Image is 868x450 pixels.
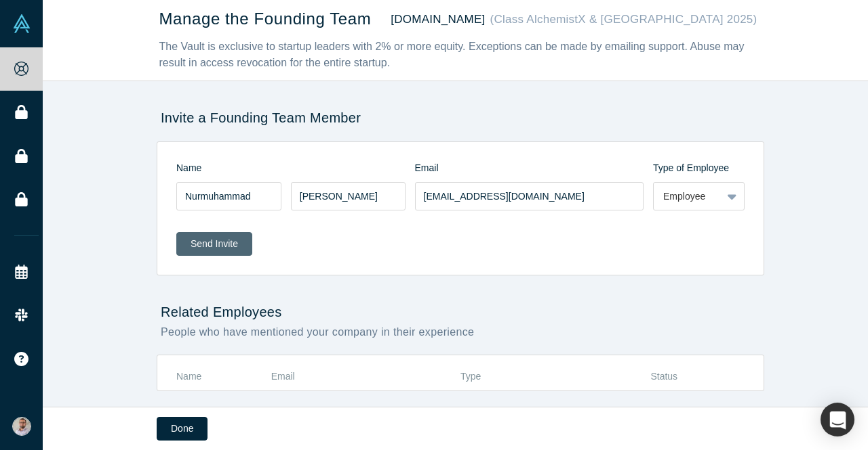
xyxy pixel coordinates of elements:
button: Done [157,417,208,441]
div: The Vault is exclusive to startup leaders with 2% or more equity. Exceptions can be made by email... [159,39,757,71]
div: Type of Employee [653,161,745,175]
button: Send Invite [176,232,252,256]
div: Name [176,161,415,175]
h1: Manage the Founding Team [159,9,372,29]
input: Last [291,182,406,210]
th: Type [460,365,584,391]
span: (Class AlchemistX & [GEOGRAPHIC_DATA] 2025) [490,13,757,26]
h2: Invite a Founding Team Member [157,110,764,126]
th: Status [584,365,745,391]
img: Abrorbek Sharipov's Account [12,417,31,436]
div: People who have mentioned your company in their experience [157,324,764,340]
input: First [176,182,281,210]
img: Alchemist Vault Logo [12,14,31,33]
h2: Related Employees [157,304,764,320]
th: Email [271,365,460,391]
th: Name [176,365,271,391]
div: Employee [663,189,712,204]
input: name@domain.com [415,182,644,210]
h2: [DOMAIN_NAME] [391,12,757,26]
div: Email [415,161,654,175]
